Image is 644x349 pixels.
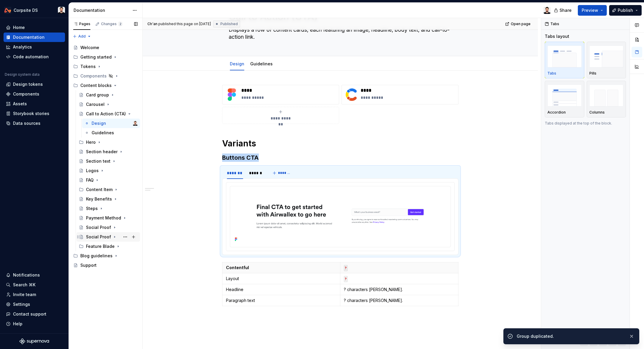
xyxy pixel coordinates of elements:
[344,276,348,282] code: ?
[4,300,65,309] a: Settings
[587,42,626,78] button: placeholderPills
[71,32,93,41] button: Add
[547,46,582,67] img: placeholder
[147,22,157,26] span: Ch'an
[14,7,38,13] div: Corpsite DS
[4,109,65,118] a: Storybook stories
[545,33,569,39] div: Tabs layout
[86,101,105,107] div: Carousel
[77,175,140,185] a: FAQ
[13,120,40,126] div: Data sources
[71,52,140,62] div: Getting started
[86,111,126,117] div: Call to Action (CTA)
[73,22,90,26] div: Pages
[86,92,109,98] div: Card group
[4,42,65,52] a: Analytics
[82,128,140,138] a: Guidelines
[13,321,22,327] div: Help
[13,282,35,288] div: Search ⌘K
[13,54,49,60] div: Code automation
[71,62,140,71] div: Tokens
[545,81,584,117] button: placeholderAccordion
[158,22,211,26] div: published this page on [DATE]
[77,109,140,119] a: Call to Action (CTA)
[344,88,358,102] img: 8b6f384c-4acd-4bd7-b9fb-cfd4338d3bf2.svg
[222,138,458,149] h1: Variants
[4,309,65,319] button: Contact support
[4,23,65,32] a: Home
[86,206,98,211] div: Steps
[545,121,626,126] p: Tabs displayed at the top of the block.
[545,42,584,78] button: placeholderTabs
[77,138,140,147] div: Hero
[13,81,43,87] div: Design tokens
[86,168,99,174] div: Logos
[77,147,140,156] a: Section header
[517,333,624,339] div: Group duplicated.
[77,90,140,100] a: Card group
[344,287,455,293] p: ? characters [PERSON_NAME].
[250,61,273,66] a: Guidelines
[4,119,65,128] a: Data sources
[58,7,65,14] img: Ch'an
[226,276,336,282] p: Layout
[77,156,140,166] a: Section text
[133,121,138,126] img: Ch'an
[222,154,458,162] h3: Buttons CTA
[77,100,140,109] a: Carousel
[74,7,129,13] div: Documentation
[4,99,65,109] a: Assets
[86,215,121,221] div: Payment Method
[547,85,582,106] img: placeholder
[547,71,556,76] p: Tabs
[4,290,65,299] a: Invite team
[226,182,455,251] section-item: Desktop
[92,130,114,136] div: Guidelines
[80,45,99,51] div: Welcome
[71,43,140,52] a: Welcome
[4,280,65,290] button: Search ⌘K
[13,311,46,317] div: Contact support
[71,43,140,270] div: Page tree
[13,301,30,307] div: Settings
[511,22,531,26] span: Open page
[80,73,107,79] div: Components
[4,270,65,280] button: Notifications
[227,57,247,70] div: Design
[82,119,140,128] a: DesignCh'an
[77,232,140,242] a: Social Proof
[77,223,140,232] a: Social Proof
[77,185,140,194] div: Content Item
[1,4,67,17] button: Corpsite DSCh'an
[118,22,123,26] span: 2
[589,110,605,115] p: Columns
[77,242,140,251] div: Feature Blade
[80,83,112,88] div: Content blocks
[13,272,40,278] div: Notifications
[344,298,455,303] p: ? characters [PERSON_NAME].
[551,5,575,16] button: Share
[13,25,25,30] div: Home
[77,213,140,223] a: Payment Method
[13,101,27,107] div: Assets
[589,85,624,106] img: placeholder
[77,166,140,175] a: Logos
[92,120,106,126] div: Design
[230,61,244,66] a: Design
[4,7,11,14] img: 0733df7c-e17f-4421-95a9-ced236ef1ff0.png
[86,196,112,202] div: Key Benefits
[86,243,115,249] div: Feature Blade
[86,139,96,145] div: Hero
[86,187,113,193] div: Content Item
[5,72,40,77] div: Design system data
[78,34,86,39] span: Add
[587,81,626,117] button: placeholderColumns
[71,251,140,261] div: Blog guidelines
[560,7,572,13] span: Share
[19,338,49,344] svg: Supernova Logo
[80,262,97,268] div: Support
[4,52,65,62] a: Code automation
[226,298,336,303] p: Paragraph text
[80,253,113,259] div: Blog guidelines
